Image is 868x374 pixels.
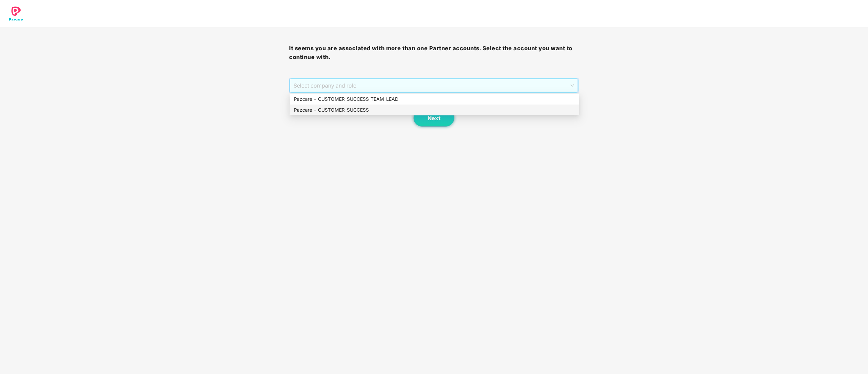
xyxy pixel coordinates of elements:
[428,115,440,121] span: Next
[289,44,579,61] h3: It seems you are associated with more than one Partner accounts. Select the account you want to c...
[290,94,579,105] div: Pazcare - CUSTOMER_SUCCESS_TEAM_LEAD
[294,79,574,92] span: Select company and role
[414,110,454,127] button: Next
[294,95,575,103] div: Pazcare - CUSTOMER_SUCCESS_TEAM_LEAD
[290,105,579,115] div: Pazcare - CUSTOMER_SUCCESS
[294,106,575,114] div: Pazcare - CUSTOMER_SUCCESS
